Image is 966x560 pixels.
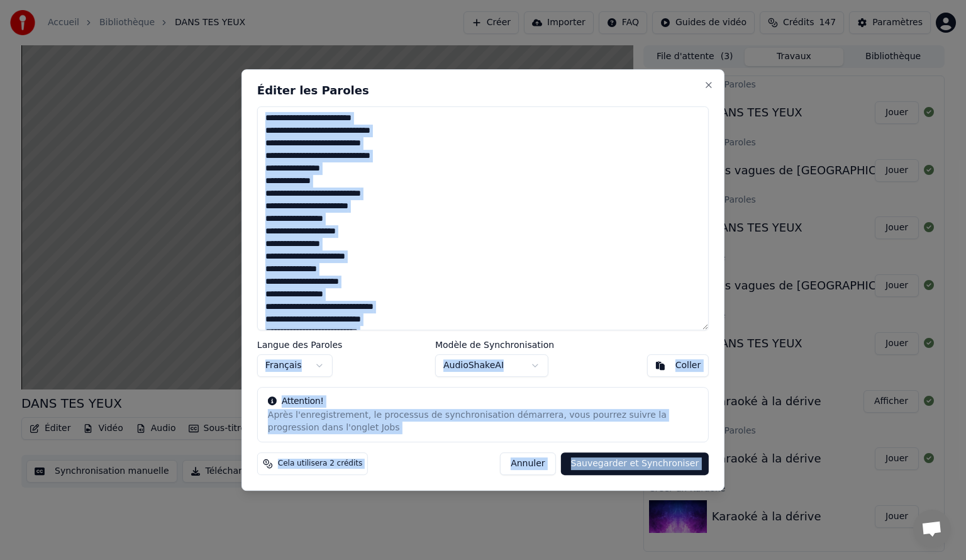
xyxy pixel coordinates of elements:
[647,354,709,377] button: Coller
[268,395,698,408] div: Attention!
[257,340,343,349] label: Langue des Paroles
[268,409,698,434] div: Après l'enregistrement, le processus de synchronisation démarrera, vous pourrez suivre la progres...
[561,452,709,475] button: Sauvegarder et Synchroniser
[500,452,555,475] button: Annuler
[435,340,554,349] label: Modèle de Synchronisation
[257,85,709,96] h2: Éditer les Paroles
[675,359,701,372] div: Coller
[278,459,362,469] span: Cela utilisera 2 crédits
